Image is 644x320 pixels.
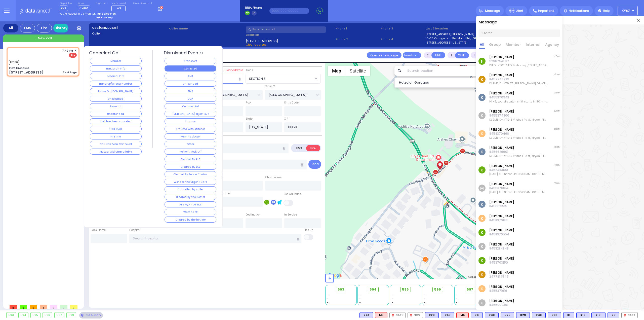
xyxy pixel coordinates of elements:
p: 8456621515 [489,204,514,208]
span: K [478,112,486,119]
p: [PERSON_NAME] [489,182,548,186]
div: 594 [19,312,28,318]
span: Fire [69,53,77,58]
span: K [478,299,486,306]
p: [PERSON_NAME] [489,91,548,95]
p: [PERSON_NAME] [489,214,514,218]
button: Show satellite imagery [345,66,370,76]
span: Help [603,9,610,13]
p: [PERSON_NAME] [489,200,514,204]
button: DOA [165,96,216,102]
div: BLS [548,312,561,318]
span: Phone 1 [336,26,379,31]
span: K [478,148,486,155]
span: K [478,130,486,137]
p: 8452483100 [489,168,548,172]
input: Search hospital [129,234,302,243]
div: CAR4 [621,312,638,318]
div: BLS [425,312,439,318]
label: ZIP [284,117,288,121]
p: 8455374800 [489,114,548,118]
p: 3477814545 [489,275,514,279]
button: Call Has Been Canceled [90,141,142,147]
p: [DATE] ALS Schedule: 06:00AM-06:00PM MCH19 06:00PM-06:00AM M8 [489,190,548,194]
a: History [53,24,68,32]
div: K49 [532,312,546,318]
button: Call has been canceled [90,118,142,124]
p: 9296754537 [489,59,548,63]
span: - [424,293,425,297]
button: Trauma with stitches [165,126,216,132]
div: CAR6 [389,312,406,318]
div: K9 [608,312,619,318]
span: K [478,76,486,83]
span: - [327,301,329,304]
button: Commercial [165,103,216,109]
label: Clear address [225,68,243,72]
span: - [456,293,458,297]
label: Pick up [304,228,313,232]
div: BLS [516,312,530,318]
button: UNIT [431,52,445,58]
div: All [3,24,18,32]
span: 596 [434,287,441,292]
input: Search [478,29,560,37]
div: BLS [471,312,483,318]
div: 597 [55,312,64,318]
span: 0 [70,305,77,309]
p: [PERSON_NAME] [489,228,514,232]
span: Alert [516,9,524,13]
p: [PERSON_NAME] [489,55,548,59]
img: Google [327,272,343,279]
p: [PERSON_NAME] [489,164,548,168]
div: K29 [516,312,530,318]
p: 8453703150 [489,261,514,265]
p: 7:50 PM [554,55,560,58]
label: Hospital [129,228,140,232]
button: Cleared By Poison Control [165,171,216,177]
span: M [478,185,486,192]
span: Message [485,8,500,13]
span: ✕ [74,49,77,53]
label: Cad: [92,26,167,30]
p: [PERSON_NAME] [489,285,514,289]
span: - [424,301,425,304]
div: M3 [375,312,387,318]
a: Internal [525,42,541,49]
a: Open in new page [367,52,401,58]
div: BLS [501,312,514,318]
div: BLS [441,312,454,318]
span: KY9 [60,6,68,11]
p: 6:16 PM [554,146,560,149]
div: EMS [20,24,35,32]
button: TEST CALL [90,126,142,132]
p: KJ EMS D- KY10 5 Vitebsk Rd #, Kiryas [PERSON_NAME] 10950 CALL TYPE: MVA CALLER: 8455458400 CAD: ... [489,118,548,122]
button: Send [308,160,321,169]
button: Patient Took Off [165,149,216,155]
div: K1 [563,312,574,318]
span: Clear address [246,43,267,47]
h4: Message [476,16,562,24]
span: Notifications [569,9,589,13]
button: Fire Info [90,133,142,139]
span: K [478,257,486,264]
button: Went to the Urgent Care [165,179,216,185]
span: - [392,293,393,297]
div: K73 [359,312,373,318]
span: - [359,301,361,304]
label: Dispatcher [60,2,72,5]
div: M6 [456,312,469,318]
div: ALS KJ [456,312,469,318]
span: - [392,297,393,301]
p: [PERSON_NAME] [489,242,514,246]
p: 8453284848 [489,246,514,251]
button: Went to ER [165,209,216,215]
img: red-radio-icon.svg [392,314,394,316]
p: [PERSON_NAME] [489,110,548,114]
img: times-circle.png [637,19,640,22]
span: 593 [338,287,344,292]
button: Cleared by the Doctor [165,194,216,200]
span: 0 [60,305,67,309]
label: Location [246,33,334,37]
div: KJFD Firehouse [9,66,29,70]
